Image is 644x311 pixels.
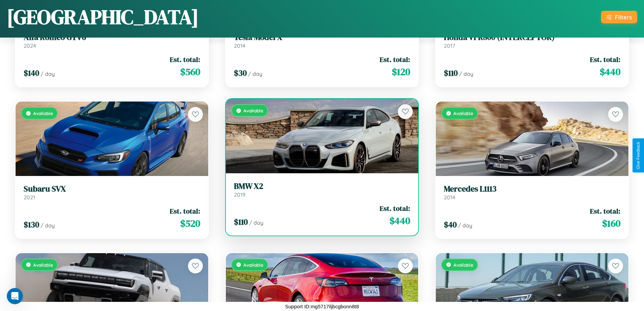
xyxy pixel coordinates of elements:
span: $ 130 [24,219,39,230]
span: $ 110 [234,216,248,227]
span: 2024 [24,42,36,49]
h3: Subaru SVX [24,184,200,194]
span: Est. total: [170,206,200,216]
h3: Tesla Model X [234,32,410,42]
span: / day [249,219,263,226]
span: / day [41,70,55,77]
span: $ 30 [234,67,247,79]
a: Subaru SVX2021 [24,184,200,201]
span: Est. total: [590,54,620,64]
h1: [GEOGRAPHIC_DATA] [7,3,199,31]
div: Give Feedback [636,142,641,169]
span: / day [458,222,472,229]
iframe: Intercom live chat [7,288,23,304]
button: Filters [601,11,637,23]
span: Available [243,262,263,268]
span: 2017 [444,42,455,49]
span: Est. total: [380,54,410,64]
a: Honda VFR800 (INTERCEPTOR)2017 [444,32,620,49]
div: Filters [615,14,632,21]
a: BMW X22019 [234,181,410,198]
span: $ 40 [444,219,457,230]
span: 2019 [234,191,245,198]
span: $ 560 [180,65,200,79]
span: / day [41,222,55,229]
a: Tesla Model X2014 [234,32,410,49]
h3: Honda VFR800 (INTERCEPTOR) [444,32,620,42]
span: $ 440 [600,65,620,79]
h3: Mercedes L1113 [444,184,620,194]
span: Est. total: [170,54,200,64]
span: 2021 [24,194,35,201]
span: $ 120 [392,65,410,79]
h3: Alfa Romeo GTV6 [24,32,200,42]
span: 2014 [444,194,455,201]
span: $ 520 [180,217,200,230]
span: Est. total: [590,206,620,216]
p: Support ID: mg5717iljbcgbonn8t8 [285,302,359,311]
span: Est. total: [380,203,410,213]
span: Available [33,110,53,116]
span: $ 160 [602,217,620,230]
span: $ 110 [444,67,458,79]
span: Available [453,262,473,268]
span: $ 140 [24,67,39,79]
span: / day [248,70,262,77]
span: / day [459,70,473,77]
span: Available [33,262,53,268]
span: Available [243,108,263,113]
a: Mercedes L11132014 [444,184,620,201]
h3: BMW X2 [234,181,410,191]
span: $ 440 [389,214,410,227]
span: 2014 [234,42,245,49]
a: Alfa Romeo GTV62024 [24,32,200,49]
span: Available [453,110,473,116]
